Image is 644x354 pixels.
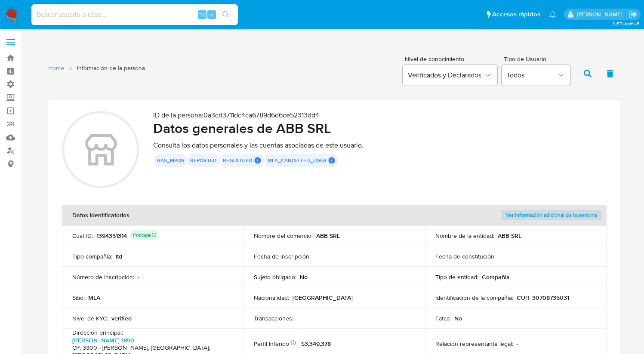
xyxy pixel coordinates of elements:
a: Salir [629,10,638,19]
span: Verificados y Declarados [408,71,484,80]
span: s [210,10,213,18]
button: Todos [502,65,570,86]
span: Accesos rápidos [492,10,540,19]
button: search-icon [217,9,234,21]
button: Verificados y Declarados [403,65,497,86]
p: santiago.reyes@mercadolibre.com [577,10,626,18]
span: Todos [507,71,557,80]
nav: List of pages [48,61,145,85]
span: Tipo de Usuario [504,56,573,62]
span: Nivel de conocimiento [405,56,497,62]
input: Buscar usuario o caso... [31,9,238,20]
span: Información de la persona [77,64,145,72]
a: Notificaciones [549,11,556,18]
span: ⌥ [199,10,205,18]
a: Home [48,64,64,72]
